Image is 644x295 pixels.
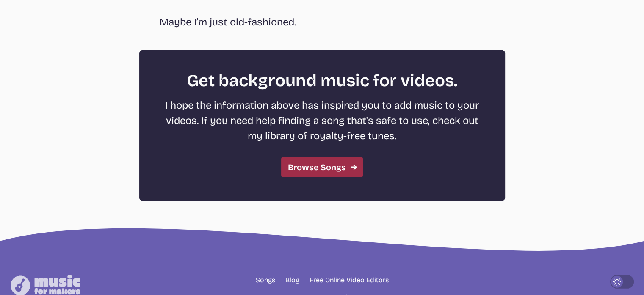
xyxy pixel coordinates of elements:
[281,157,363,177] a: Browse Songs
[310,275,389,285] a: Free Online Video Editors
[160,70,485,91] h2: Get background music for videos.
[256,275,275,285] a: Songs
[160,98,485,143] p: I hope the information above has inspired you to add music to your videos. If you need help findi...
[285,275,299,285] a: Blog
[160,14,485,30] p: Maybe I’m just old-fashioned.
